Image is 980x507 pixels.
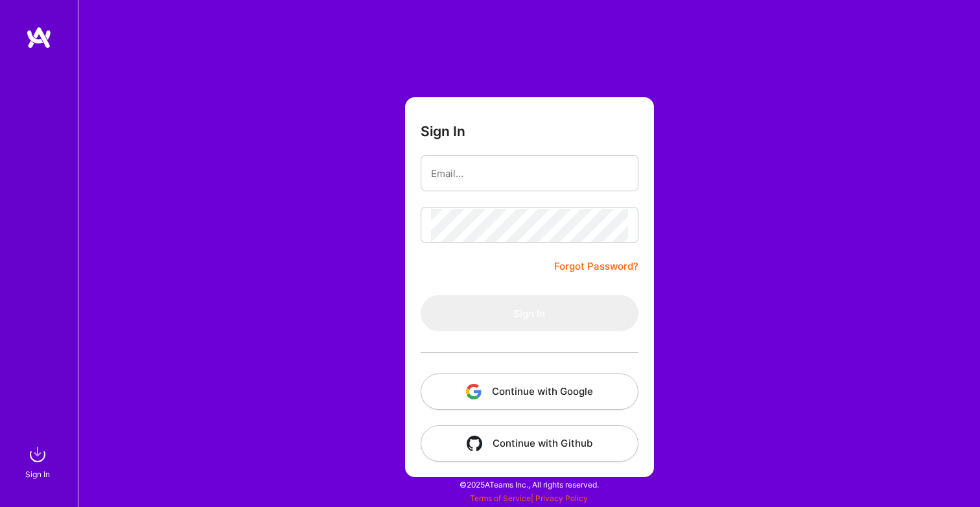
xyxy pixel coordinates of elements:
[466,384,482,399] img: icon
[467,436,482,451] img: icon
[470,493,531,503] a: Terms of Service
[470,493,588,503] span: |
[554,259,638,274] a: Forgot Password?
[78,468,980,501] div: © 2025 ATeams Inc., All rights reserved.
[26,26,52,49] img: logo
[27,442,51,481] a: sign inSign In
[421,295,638,331] button: Sign In
[421,123,465,139] h3: Sign In
[421,373,638,410] button: Continue with Google
[25,442,51,467] img: sign in
[431,157,628,190] input: Email...
[421,425,638,462] button: Continue with Github
[535,493,588,503] a: Privacy Policy
[25,467,50,481] div: Sign In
